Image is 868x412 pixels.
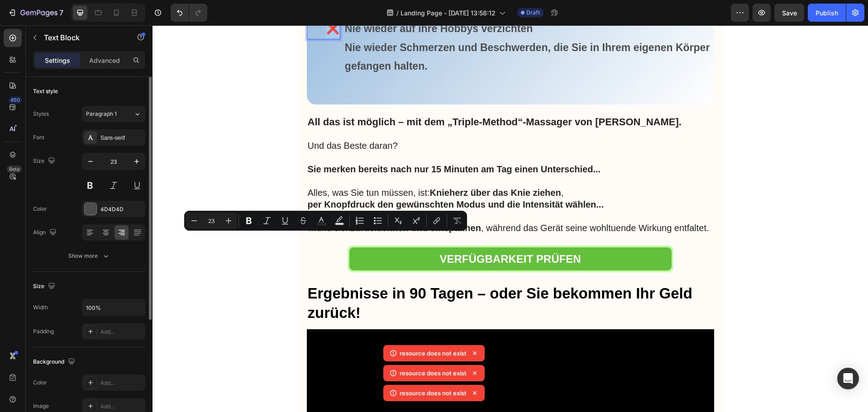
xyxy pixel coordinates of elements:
div: Image [33,402,49,410]
div: Undo/Redo [171,4,207,22]
p: Advanced [89,56,120,65]
div: Open Intercom Messenger [837,368,859,389]
div: Editor contextual toolbar [184,211,467,231]
div: Beta [7,166,22,173]
button: Save [774,4,804,22]
span: Landing Page - [DATE] 13:58:12 [401,8,496,18]
div: Size [33,155,57,167]
h2: Ergebnisse in 90 Tagen – oder Sie bekommen Ihr Geld zurück! [154,258,562,298]
div: 450 [9,96,22,104]
strong: zurücklehnen und entspannen [198,198,329,208]
div: Add... [100,328,143,336]
div: Width [33,303,48,312]
div: 4D4D4D [100,205,143,213]
strong: All das ist möglich – mit dem „Triple-Method“-Massager von [PERSON_NAME]. [155,91,529,102]
strong: Nie wieder Schmerzen und Beschwerden, die Sie in Ihrem eigenen Körper gefangen halten. [192,16,558,47]
p: Settings [45,56,70,65]
span: / [396,8,399,18]
button: Paragraph 1 [82,106,145,122]
iframe: Design area [153,25,868,412]
div: Add... [100,379,143,387]
p: Alles, was Sie tun müssen, ist: , [155,161,561,173]
a: VERFÜGBARKEIT PRÜFEN [195,220,521,247]
div: Styles [33,110,49,118]
div: Color [33,379,47,387]
div: Font [33,133,44,142]
p: resource does not exist [400,369,467,378]
div: Text style [33,87,58,95]
p: Text Block [44,32,121,43]
button: 7 [4,4,67,22]
span: Paragraph 1 [86,110,117,118]
div: Padding [33,327,54,336]
p: Und das Beste daran? [155,114,561,126]
button: Publish [808,4,846,22]
p: 7 [59,7,63,18]
div: Show more [68,251,110,260]
button: Show more [33,248,145,264]
strong: VERFÜGBARKEIT PRÜFEN [287,227,428,240]
div: Sans-serif [100,134,143,142]
strong: Knieherz über das Knie ziehen [277,162,409,172]
span: Draft [526,9,540,17]
div: Add... [100,403,143,411]
input: Auto [82,299,145,316]
p: …und sich , während das Gerät seine wohltuende Wirkung entfaltet. [155,197,561,208]
div: Publish [816,8,838,18]
div: Align [33,227,58,239]
span: Save [782,9,797,17]
div: Size [33,280,57,293]
div: Color [33,205,47,213]
p: resource does not exist [400,388,467,398]
strong: Sie merken bereits nach nur 15 Minuten am Tag einen Unterschied... [155,139,448,149]
div: Background [33,356,77,368]
p: resource does not exist [400,349,467,358]
strong: per Knopfdruck den gewünschten Modus und die Intensität wählen... [155,174,451,184]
